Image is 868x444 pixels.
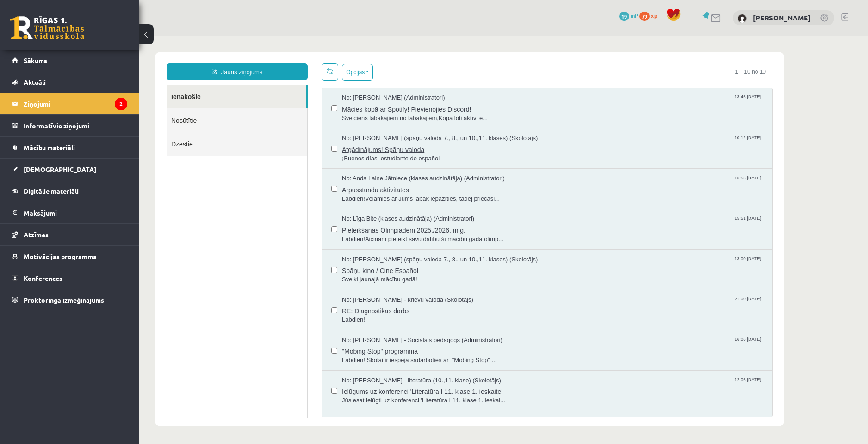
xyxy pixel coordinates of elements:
[594,341,624,348] span: 12:06 [DATE]
[203,320,624,329] span: Labdien! Skolai ir iespēja sadarboties ar "Mobing Stop" ...
[10,16,84,39] a: Rīgas 1. Tālmācības vidusskola
[203,199,624,208] span: Labdien!Aicinām pieteikt savu dalību šī mācību gada olimp...
[203,159,624,168] span: Labdien!Vēlamies ar Jums labāk iepazīties, tādēļ priecāsi...
[594,300,624,307] span: 16:06 [DATE]
[24,115,127,136] legend: Informatīvie ziņojumi
[24,274,62,282] span: Konferences
[738,14,747,23] img: Kristaps Zomerfelds
[594,260,624,267] span: 21:00 [DATE]
[203,300,624,329] a: No: [PERSON_NAME] - Sociālais pedagogs (Administratori) 16:06 [DATE] "Mobing Stop" programma Labd...
[651,12,657,19] span: xp
[203,67,624,78] span: Mācies kopā ar Spotify! Pievienojies Discord!
[203,139,624,167] a: No: Anda Laine Jātniece (klases audzinātāja) (Administratori) 16:55 [DATE] Ārpusstundu aktivitāte...
[28,28,169,44] a: Jauns ziņojums
[203,240,624,248] span: Sveiki jaunajā mācību gadā!
[12,93,127,114] a: Ziņojumi2
[203,280,624,289] span: Labdien!
[619,12,638,19] a: 19 mP
[12,289,127,311] a: Proktoringa izmēģinājums
[28,49,167,73] a: Ienākošie
[24,143,75,152] span: Mācību materiāli
[12,137,127,158] a: Mācību materiāli
[203,119,624,127] span: ¡Buenos días, estudiante de español
[12,224,127,245] a: Atzīmes
[203,220,624,248] a: No: [PERSON_NAME] (spāņu valoda 7., 8., un 10.,11. klases) (Skolotājs) 13:00 [DATE] Spāņu kino / ...
[203,341,624,369] a: No: [PERSON_NAME] - literatūra (10.,11. klase) (Skolotājs) 12:06 [DATE] Ielūgums uz konferenci 'L...
[203,268,624,280] span: RE: Diagnostikas darbs
[24,252,97,260] span: Motivācijas programma
[28,96,168,120] a: Dzēstie
[203,260,624,289] a: No: [PERSON_NAME] - krievu valoda (Skolotājs) 21:00 [DATE] RE: Diagnostikas darbs Labdien!
[203,179,624,208] a: No: Līga Bite (klases audzinātāja) (Administratori) 15:51 [DATE] Pieteikšanās Olimpiādēm 2025./20...
[594,179,624,186] span: 15:51 [DATE]
[12,202,127,223] a: Maksājumi
[203,139,366,147] span: No: Anda Laine Jātniece (klases audzinātāja) (Administratori)
[203,188,624,199] span: Pieteikšanās Olimpiādēm 2025./2026. m.g.
[631,12,638,19] span: mP
[24,296,104,304] span: Proktoringa izmēģinājums
[203,349,624,361] span: Ielūgums uz konferenci 'Literatūra I 11. klase 1. ieskaite'
[203,179,335,188] span: No: Līga Bite (klases audzinātāja) (Administratori)
[12,159,127,180] a: [DEMOGRAPHIC_DATA]
[203,28,234,45] button: Opcijas
[12,71,127,93] a: Aktuāli
[594,98,624,105] span: 10:12 [DATE]
[203,58,624,87] a: No: [PERSON_NAME] (Administratori) 13:45 [DATE] Mācies kopā ar Spotify! Pievienojies Discord! Sve...
[203,228,624,240] span: Spāņu kino / Cine Español
[639,12,662,19] a: 79 xp
[24,187,79,195] span: Digitālie materiāli
[589,28,634,44] span: 1 – 10 no 10
[12,115,127,136] a: Informatīvie ziņojumi
[24,56,47,64] span: Sākums
[24,93,127,114] legend: Ziņojumi
[203,78,624,87] span: Sveiciens labākajiem no labākajiem,Kopā ļoti aktīvi e...
[203,98,399,107] span: No: [PERSON_NAME] (spāņu valoda 7., 8., un 10.,11. klases) (Skolotājs)
[28,73,168,96] a: Nosūtītie
[24,202,127,223] legend: Maksājumi
[12,180,127,202] a: Digitālie materiāli
[115,98,127,110] i: 2
[24,78,46,86] span: Aktuāli
[12,267,127,289] a: Konferences
[619,12,629,21] span: 19
[12,50,127,71] a: Sākums
[594,139,624,146] span: 16:55 [DATE]
[203,220,399,228] span: No: [PERSON_NAME] (spāņu valoda 7., 8., un 10.,11. klases) (Skolotājs)
[24,230,49,239] span: Atzīmes
[594,220,624,227] span: 13:00 [DATE]
[203,58,306,67] span: No: [PERSON_NAME] (Administratori)
[203,341,362,349] span: No: [PERSON_NAME] - literatūra (10.,11. klase) (Skolotājs)
[753,13,811,22] a: [PERSON_NAME]
[12,246,127,267] a: Motivācijas programma
[203,147,624,159] span: Ārpusstundu aktivitātes
[203,300,364,309] span: No: [PERSON_NAME] - Sociālais pedagogs (Administratori)
[203,361,624,369] span: Jūs esat ielūgti uz konferenci 'Literatūra I 11. klase 1. ieskai...
[203,98,624,127] a: No: [PERSON_NAME] (spāņu valoda 7., 8., un 10.,11. klases) (Skolotājs) 10:12 [DATE] Atgādinājums!...
[24,165,96,173] span: [DEMOGRAPHIC_DATA]
[639,12,650,21] span: 79
[203,309,624,320] span: "Mobing Stop" programma
[594,58,624,65] span: 13:45 [DATE]
[203,107,624,119] span: Atgādinājums! Spāņu valoda
[203,260,335,269] span: No: [PERSON_NAME] - krievu valoda (Skolotājs)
